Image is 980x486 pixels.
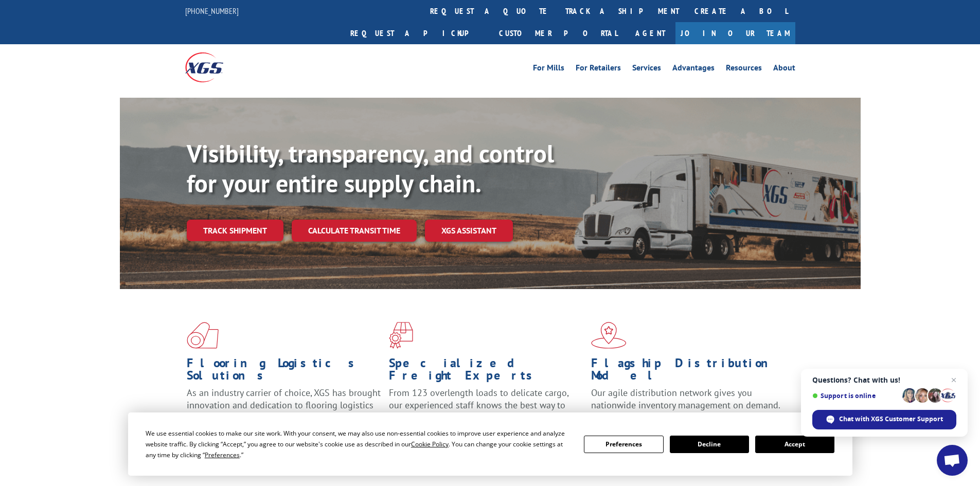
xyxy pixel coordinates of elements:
img: xgs-icon-flagship-distribution-model-red [591,322,627,349]
div: Cookie Consent Prompt [128,412,852,476]
a: For Mills [533,64,564,75]
a: Resources [726,64,762,75]
span: Questions? Chat with us! [812,376,956,384]
img: xgs-icon-total-supply-chain-intelligence-red [187,322,219,349]
a: Customer Portal [491,22,625,44]
a: Open chat [937,445,968,476]
span: Our agile distribution network gives you nationwide inventory management on demand. [591,387,780,411]
span: Preferences [205,451,240,459]
h1: Flooring Logistics Solutions [187,357,381,387]
span: Support is online [812,392,899,400]
h1: Flagship Distribution Model [591,357,786,387]
button: Preferences [584,436,663,453]
a: Advantages [672,64,715,75]
span: Chat with XGS Customer Support [839,415,943,424]
a: Track shipment [187,220,283,241]
a: About [773,64,795,75]
a: Services [632,64,661,75]
h1: Specialized Freight Experts [389,357,583,387]
span: As an industry carrier of choice, XGS has brought innovation and dedication to flooring logistics... [187,387,381,423]
a: XGS ASSISTANT [425,220,513,242]
a: For Retailers [576,64,621,75]
a: Request a pickup [343,22,491,44]
button: Decline [670,436,749,453]
a: Agent [625,22,675,44]
a: Join Our Team [675,22,795,44]
p: From 123 overlength loads to delicate cargo, our experienced staff knows the best way to move you... [389,387,583,433]
button: Accept [755,436,834,453]
div: We use essential cookies to make our site work. With your consent, we may also use non-essential ... [146,428,572,460]
img: xgs-icon-focused-on-flooring-red [389,322,413,349]
span: Chat with XGS Customer Support [812,410,956,429]
b: Visibility, transparency, and control for your entire supply chain. [187,137,554,199]
a: [PHONE_NUMBER] [185,6,239,16]
span: Cookie Policy [411,440,449,448]
a: Calculate transit time [292,220,417,242]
